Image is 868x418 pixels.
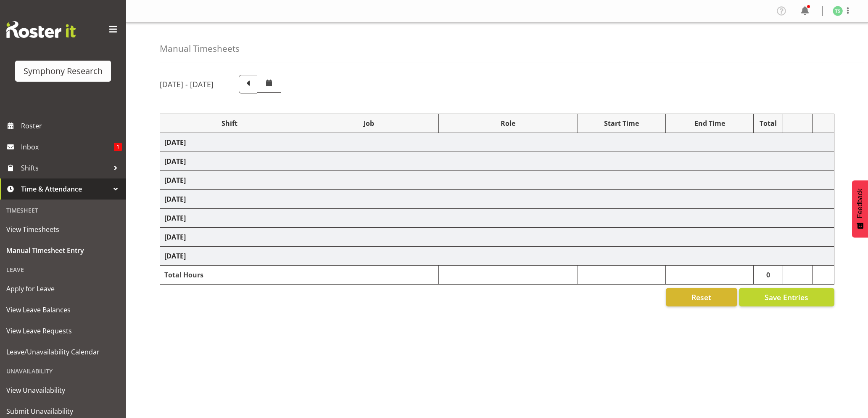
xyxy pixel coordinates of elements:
[6,325,120,337] span: View Leave Requests
[6,304,120,316] span: View Leave Balances
[6,244,120,257] span: Manual Timesheet Entry
[2,341,124,362] a: Leave/Unavailability Calendar
[2,362,124,380] div: Unavailability
[754,266,783,285] td: 0
[6,346,120,358] span: Leave/Unavailability Calendar
[2,202,124,219] div: Timesheet
[6,405,120,418] span: Submit Unavailability
[666,288,737,306] button: Reset
[160,247,834,266] td: [DATE]
[114,143,122,151] span: 1
[2,299,124,320] a: View Leave Balances
[160,152,834,171] td: [DATE]
[2,278,124,299] a: Apply for Leave
[6,384,120,397] span: View Unavailability
[833,6,843,16] img: tanya-stebbing1954.jpg
[739,288,834,306] button: Save Entries
[6,223,120,236] span: View Timesheets
[2,380,124,401] a: View Unavailability
[443,118,573,128] div: Role
[160,171,834,190] td: [DATE]
[160,133,834,152] td: [DATE]
[21,162,109,174] span: Shifts
[160,44,240,53] h4: Manual Timesheets
[160,80,214,89] h5: [DATE] - [DATE]
[2,261,124,278] div: Leave
[758,118,778,128] div: Total
[691,292,711,303] span: Reset
[160,228,834,247] td: [DATE]
[852,180,868,237] button: Feedback - Show survey
[160,209,834,228] td: [DATE]
[582,118,661,128] div: Start Time
[6,282,120,295] span: Apply for Leave
[160,266,299,285] td: Total Hours
[6,21,76,38] img: Rosterit website logo
[24,65,103,77] div: Symphony Research
[670,118,749,128] div: End Time
[164,118,295,128] div: Shift
[2,320,124,341] a: View Leave Requests
[21,183,109,195] span: Time & Attendance
[21,120,122,132] span: Roster
[856,189,864,218] span: Feedback
[303,118,434,128] div: Job
[160,190,834,209] td: [DATE]
[21,141,114,153] span: Inbox
[2,219,124,240] a: View Timesheets
[765,292,808,303] span: Save Entries
[2,240,124,261] a: Manual Timesheet Entry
